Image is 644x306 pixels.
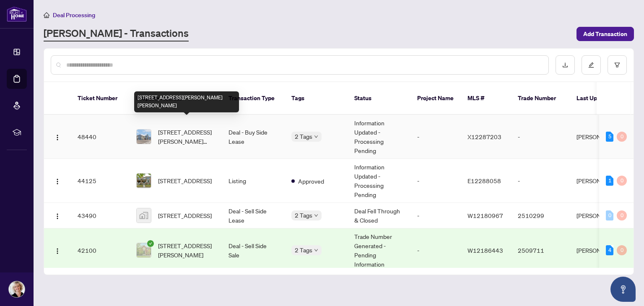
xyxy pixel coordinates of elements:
[54,134,61,141] img: Logo
[570,82,633,115] th: Last Updated By
[137,130,151,144] img: thumbnail-img
[222,228,285,272] td: Deal - Sell Side Sale
[314,135,318,139] span: down
[576,27,634,41] button: Add Transaction
[222,159,285,203] td: Listing
[51,209,64,222] button: Logo
[71,228,130,272] td: 42100
[348,203,410,228] td: Deal Fell Through & Closed
[348,115,410,159] td: Information Updated - Processing Pending
[51,174,64,187] button: Logo
[556,55,575,75] button: download
[44,12,49,18] span: home
[562,62,568,68] span: download
[348,228,410,272] td: Trade Number Generated - Pending Information
[606,132,613,142] div: 5
[147,240,154,247] span: check-circle
[222,82,285,115] th: Transaction Type
[137,174,151,188] img: thumbnail-img
[511,203,570,228] td: 2510299
[511,228,570,272] td: 2509711
[410,203,461,228] td: -
[610,277,636,302] button: Open asap
[71,203,130,228] td: 43490
[54,213,61,220] img: Logo
[511,115,570,159] td: -
[158,211,212,220] span: [STREET_ADDRESS]
[7,6,27,22] img: logo
[295,245,312,255] span: 2 Tags
[158,241,215,259] span: [STREET_ADDRESS][PERSON_NAME]
[54,248,61,254] img: Logo
[410,228,461,272] td: -
[134,91,239,112] div: [STREET_ADDRESS][PERSON_NAME][PERSON_NAME]
[617,210,627,220] div: 0
[588,62,594,68] span: edit
[608,55,627,75] button: filter
[511,82,570,115] th: Trade Number
[9,281,25,297] img: Profile Icon
[314,213,318,218] span: down
[295,132,312,141] span: 2 Tags
[348,159,410,203] td: Information Updated - Processing Pending
[617,132,627,142] div: 0
[71,82,130,115] th: Ticket Number
[348,82,410,115] th: Status
[467,177,501,184] span: E12288058
[570,203,633,228] td: [PERSON_NAME]
[158,127,215,146] span: [STREET_ADDRESS][PERSON_NAME][PERSON_NAME]
[71,115,130,159] td: 48440
[51,130,64,143] button: Logo
[583,27,627,41] span: Add Transaction
[606,176,613,186] div: 1
[570,228,633,272] td: [PERSON_NAME]
[570,159,633,203] td: [PERSON_NAME]
[614,62,620,68] span: filter
[570,115,633,159] td: [PERSON_NAME]
[71,159,130,203] td: 44125
[54,178,61,185] img: Logo
[314,248,318,252] span: down
[467,246,503,254] span: W12186443
[295,210,312,220] span: 2 Tags
[410,159,461,203] td: -
[137,243,151,257] img: thumbnail-img
[410,82,461,115] th: Project Name
[285,82,348,115] th: Tags
[582,55,601,75] button: edit
[130,82,222,115] th: Property Address
[298,176,324,186] span: Approved
[511,159,570,203] td: -
[410,115,461,159] td: -
[51,244,64,257] button: Logo
[617,245,627,255] div: 0
[222,115,285,159] td: Deal - Buy Side Lease
[467,133,501,140] span: X12287203
[158,176,212,185] span: [STREET_ADDRESS]
[606,245,613,255] div: 4
[222,203,285,228] td: Deal - Sell Side Lease
[53,11,95,19] span: Deal Processing
[461,82,511,115] th: MLS #
[137,208,151,223] img: thumbnail-img
[606,210,613,220] div: 0
[44,26,189,41] a: [PERSON_NAME] - Transactions
[617,176,627,186] div: 0
[467,212,503,219] span: W12180967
